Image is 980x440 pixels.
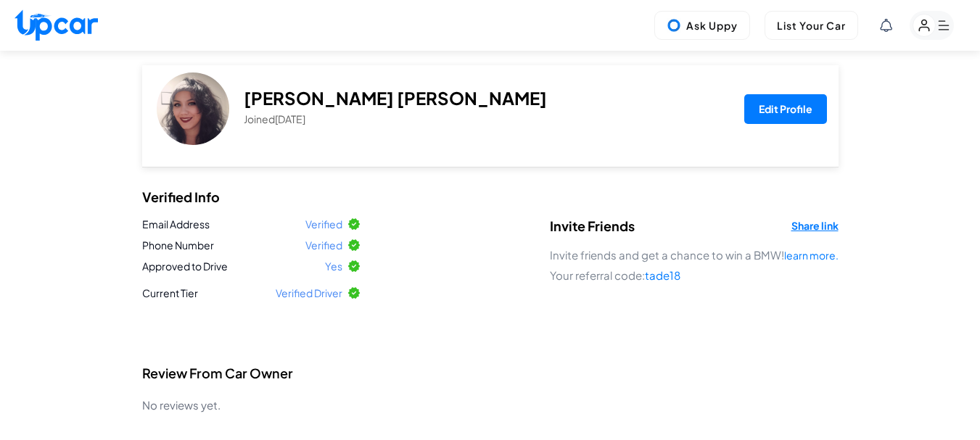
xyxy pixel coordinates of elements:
button: Edit Profile [744,94,827,124]
h2: Invite Friends [550,218,635,234]
a: learn more. [784,249,839,262]
div: Yes [325,259,360,274]
div: Verified Driver [270,283,366,304]
li: Phone Number [142,238,360,253]
li: Approved to Drive [142,259,360,274]
img: User [157,72,229,145]
button: List Your Car [765,11,858,40]
li: Email Address [142,217,360,232]
img: Verified Icon [348,239,360,251]
li: Current Tier [136,280,366,307]
button: Ask Uppy [654,11,750,40]
div: Verified [305,238,360,253]
span: tade18 [645,268,680,282]
img: Upcar Logo [15,9,98,41]
p: No reviews yet. [142,395,839,415]
p: Invite friends and get a chance to win a BMW! Your referral code: [550,245,839,286]
img: Uppy [667,18,681,33]
h1: [PERSON_NAME] [PERSON_NAME] [244,88,733,127]
div: Share link [791,218,839,245]
div: Verified [305,217,360,232]
img: Verified Icon [348,287,360,299]
p: Joined [DATE] [244,112,733,126]
img: Verified Icon [348,260,360,272]
h2: Review From Car Owner [142,363,839,383]
img: Verified Icon [348,218,360,230]
h2: Verified Info [142,189,535,205]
